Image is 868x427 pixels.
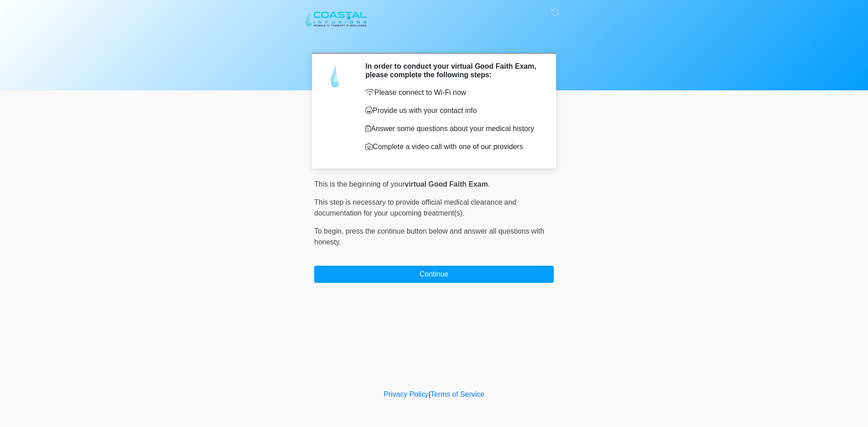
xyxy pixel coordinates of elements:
span: To begin, [314,227,345,235]
span: . [488,180,490,188]
span: This is the beginning of your [314,180,405,188]
img: Agent Avatar [321,62,348,89]
p: Provide us with your contact info [365,105,540,116]
h2: In order to conduct your virtual Good Faith Exam, please complete the following steps: [365,62,540,79]
a: Privacy Policy [384,390,429,398]
img: Coastal Infusions Mobile IV Therapy and Wellness Logo [305,7,368,27]
a: Terms of Service [430,390,484,398]
span: This step is necessary to provide official medical clearance and documentation for your upcoming ... [314,198,516,217]
p: Please connect to Wi-Fi now [365,87,540,98]
span: press the continue button below and answer all questions with honesty. [314,227,544,246]
a: | [429,390,430,398]
button: Continue [314,266,554,283]
p: Complete a video call with one of our providers [365,141,540,152]
p: Answer some questions about your medical history [365,123,540,134]
h1: ‎ ‎ ‎ [307,33,561,49]
strong: virtual Good Faith Exam [405,180,488,188]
